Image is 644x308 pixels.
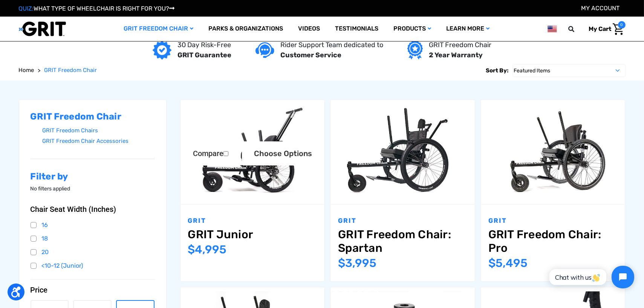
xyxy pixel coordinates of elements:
strong: Customer Service [280,51,341,59]
strong: 2 Year Warranty [429,51,483,59]
img: GRIT Guarantee [153,41,171,60]
p: GRIT [338,216,467,226]
img: Customer service [255,42,274,58]
label: Compare [181,141,240,165]
span: $3,995 [338,256,376,270]
img: GRIT All-Terrain Wheelchair and Mobility Equipment [19,21,66,37]
span: Chair Seat Width (Inches) [31,205,116,214]
p: GRIT [188,216,317,226]
a: GRIT Freedom Chair: Pro,$5,495.00 [488,228,618,255]
button: Chair Seat Width (Inches) [31,205,155,214]
img: GRIT Freedom Chair: Spartan [330,104,475,200]
a: Parks & Organizations [201,17,291,41]
a: GRIT Freedom Chair: Spartan,$3,995.00 [338,228,467,255]
p: 30 Day Risk-Free [177,40,231,50]
span: $4,995 [188,243,227,256]
a: <10-12 (Junior) [31,260,155,271]
img: GRIT Junior: GRIT Freedom Chair all terrain wheelchair engineered specifically for kids [181,104,325,200]
p: GRIT Freedom Chair [429,40,491,50]
label: Sort By: [486,64,509,77]
img: GRIT Freedom Chair Pro: the Pro model shown including contoured Invacare Matrx seatback, Spinergy... [481,104,625,200]
a: GRIT Freedom Chair: Pro,$5,495.00 [481,100,625,204]
iframe: Tidio Chat [541,259,641,295]
a: Account [581,5,620,12]
h2: Filter by [31,171,155,182]
p: No filters applied [31,185,155,193]
a: GRIT Freedom Chair [44,66,97,75]
span: 0 [618,21,626,29]
a: GRIT Junior,$4,995.00 [188,228,317,241]
a: GRIT Freedom Chair Accessories [43,136,155,147]
a: GRIT Freedom Chair [116,17,201,41]
a: QUIZ:WHAT TYPE OF WHEELCHAIR IS RIGHT FOR YOU? [19,5,175,12]
a: Home [19,66,34,75]
img: us.png [548,24,557,34]
p: GRIT [488,216,618,226]
h2: GRIT Freedom Chair [31,111,155,122]
a: 20 [31,247,155,258]
input: Search [572,21,583,37]
p: Rider Support Team dedicated to [280,40,383,50]
button: Price [31,285,155,294]
a: GRIT Freedom Chairs [43,125,155,136]
img: Cart [613,23,624,35]
a: 16 [31,219,155,231]
a: GRIT Junior,$4,995.00 [181,100,325,204]
span: Price [31,285,48,294]
span: My Cart [589,25,612,32]
a: Videos [291,17,327,41]
strong: GRIT Guarantee [177,51,231,59]
a: Products [386,17,439,41]
span: $5,495 [488,256,528,270]
span: GRIT Freedom Chair [44,67,97,74]
input: Compare [223,151,228,156]
a: 18 [31,233,155,244]
span: Home [19,67,34,74]
a: Learn More [439,17,497,41]
a: Choose Options [242,141,324,165]
a: Testimonials [327,17,386,41]
img: Year warranty [407,41,423,60]
a: GRIT Freedom Chair: Spartan,$3,995.00 [330,100,475,204]
span: QUIZ: [19,5,34,12]
a: Cart with 0 items [583,21,626,37]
